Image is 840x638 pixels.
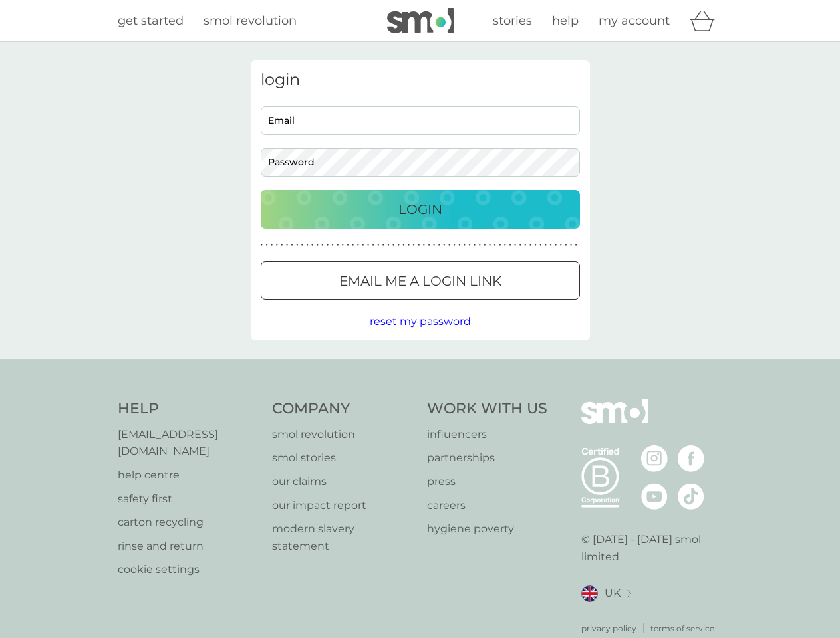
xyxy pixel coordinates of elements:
[427,449,547,467] a: partnerships
[261,261,580,300] button: Email me a login link
[549,242,552,249] p: ●
[301,242,304,249] p: ●
[552,11,579,31] a: help
[529,242,532,249] p: ●
[489,242,491,249] p: ●
[453,242,456,249] p: ●
[493,11,532,31] a: stories
[423,242,426,249] p: ●
[427,497,547,514] a: careers
[493,242,496,249] p: ●
[398,199,442,220] p: Login
[261,242,263,249] p: ●
[118,538,259,555] a: rinse and return
[484,242,486,249] p: ●
[118,13,184,28] span: get started
[327,242,329,249] p: ●
[559,242,562,249] p: ●
[581,585,598,602] img: UK flag
[347,242,349,249] p: ●
[427,399,547,419] h4: Work With Us
[509,242,511,249] p: ●
[370,315,471,328] span: reset my password
[261,190,580,229] button: Login
[474,242,476,249] p: ●
[265,242,268,249] p: ●
[387,8,454,33] img: smol
[448,242,451,249] p: ●
[468,242,471,249] p: ●
[524,242,527,249] p: ●
[402,242,405,249] p: ●
[641,445,668,472] img: visit the smol Instagram page
[408,242,410,249] p: ●
[690,7,723,34] div: basket
[271,242,273,249] p: ●
[570,242,573,249] p: ●
[678,445,704,472] img: visit the smol Facebook page
[272,473,414,490] a: our claims
[118,514,259,531] a: carton recycling
[392,242,395,249] p: ●
[272,449,414,467] a: smol stories
[464,242,466,249] p: ●
[458,242,461,249] p: ●
[316,242,319,249] p: ●
[118,11,184,31] a: get started
[565,242,567,249] p: ●
[272,399,414,419] h4: Company
[581,531,723,565] p: © [DATE] - [DATE] smol limited
[427,520,547,538] a: hygiene poverty
[552,13,579,28] span: help
[286,242,289,249] p: ●
[291,242,293,249] p: ●
[387,242,390,249] p: ●
[272,426,414,443] p: smol revolution
[275,242,278,249] p: ●
[427,426,547,443] a: influencers
[331,242,334,249] p: ●
[352,242,354,249] p: ●
[306,242,309,249] p: ●
[397,242,400,249] p: ●
[605,585,621,602] span: UK
[272,520,414,554] a: modern slavery statement
[555,242,557,249] p: ●
[581,622,636,635] p: privacy policy
[627,590,631,597] img: select a new location
[438,242,440,249] p: ●
[433,242,436,249] p: ●
[339,270,501,292] p: Email me a login link
[499,242,501,249] p: ●
[342,242,345,249] p: ●
[118,399,259,419] h4: Help
[281,242,283,249] p: ●
[641,483,668,510] img: visit the smol Youtube page
[356,242,359,249] p: ●
[514,242,517,249] p: ●
[599,11,670,31] a: my account
[443,242,446,249] p: ●
[118,467,259,484] a: help centre
[118,490,259,508] p: safety first
[118,426,259,460] a: [EMAIL_ADDRESS][DOMAIN_NAME]
[678,483,704,510] img: visit the smol Tiktok page
[427,473,547,490] p: press
[370,313,471,330] button: reset my password
[539,242,542,249] p: ●
[428,242,430,249] p: ●
[650,622,714,635] p: terms of service
[519,242,521,249] p: ●
[272,497,414,514] a: our impact report
[599,13,670,28] span: my account
[118,561,259,578] a: cookie settings
[362,242,364,249] p: ●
